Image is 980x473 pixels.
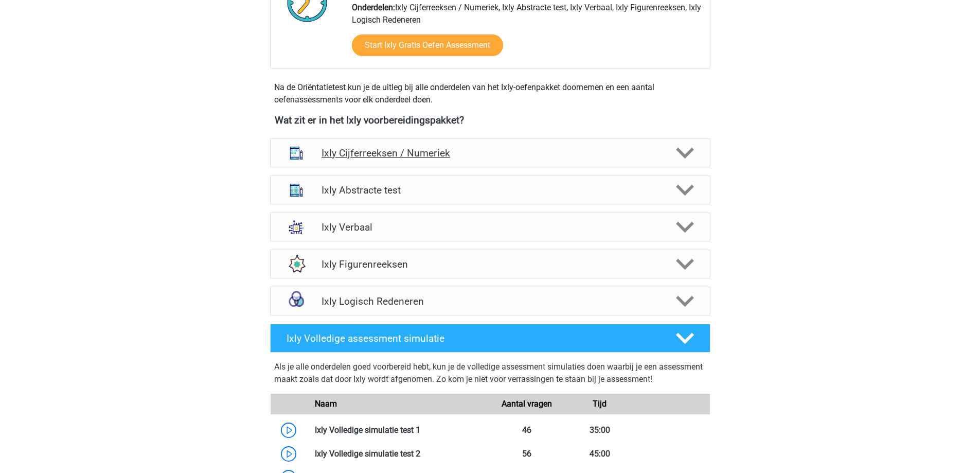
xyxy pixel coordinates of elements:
img: abstracte matrices [283,177,310,203]
div: Tijd [563,398,636,410]
div: Aantal vragen [490,398,563,410]
div: Als je alle onderdelen goed voorbereid hebt, kun je de volledige assessment simulaties doen waarb... [274,361,706,390]
a: syllogismen Ixly Logisch Redeneren [266,287,715,316]
a: cijferreeksen Ixly Cijferreeksen / Numeriek [266,138,715,167]
h4: Ixly Logisch Redeneren [322,295,658,307]
a: abstracte matrices Ixly Abstracte test [266,176,715,204]
img: analogieen [283,214,310,240]
b: Onderdelen: [352,3,395,12]
a: Ixly Volledige assessment simulatie [266,324,715,353]
h4: Wat zit er in het Ixly voorbereidingspakket? [275,114,706,126]
img: cijferreeksen [283,139,310,166]
a: figuurreeksen Ixly Figurenreeksen [266,250,715,278]
img: figuurreeksen [283,251,310,277]
div: Naam [307,398,490,410]
h4: Ixly Figurenreeksen [322,258,658,270]
img: syllogismen [283,288,310,314]
a: analogieen Ixly Verbaal [266,213,715,241]
a: Start Ixly Gratis Oefen Assessment [352,34,503,56]
div: Ixly Volledige simulatie test 1 [307,424,490,436]
h4: Ixly Cijferreeksen / Numeriek [322,147,658,159]
div: Na de Oriëntatietest kun je de uitleg bij alle onderdelen van het Ixly-oefenpakket doornemen en e... [270,81,710,106]
h4: Ixly Abstracte test [322,184,658,196]
h4: Ixly Volledige assessment simulatie [287,332,659,344]
h4: Ixly Verbaal [322,221,658,233]
div: Ixly Volledige simulatie test 2 [307,448,490,460]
